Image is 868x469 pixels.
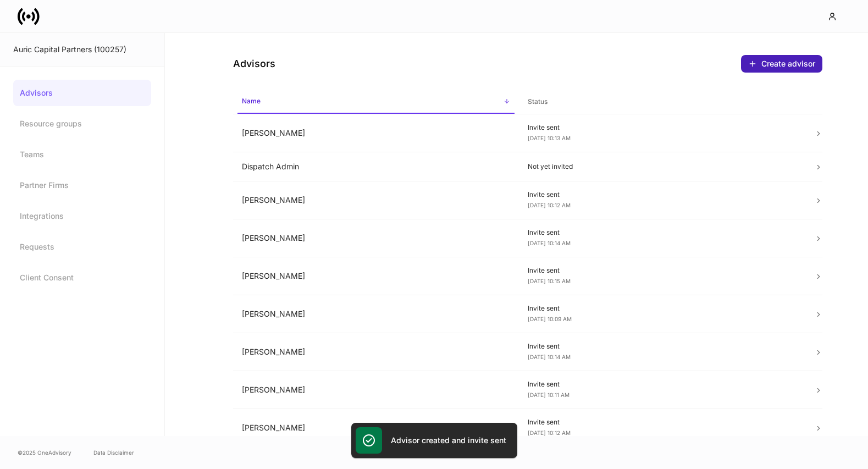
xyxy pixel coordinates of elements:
[13,264,151,291] a: Client Consent
[233,57,275,70] h4: Advisors
[233,333,519,371] td: [PERSON_NAME]
[13,111,151,137] a: Resource groups
[233,409,519,447] td: [PERSON_NAME]
[528,429,571,436] span: [DATE] 10:12 AM
[528,266,797,275] p: Invite sent
[233,257,519,295] td: [PERSON_NAME]
[523,91,801,113] span: Status
[528,391,570,398] span: [DATE] 10:11 AM
[528,190,797,199] p: Invite sent
[18,448,71,457] span: © 2025 OneAdvisory
[13,44,151,55] div: Auric Capital Partners (100257)
[233,152,519,181] td: Dispatch Admin
[233,114,519,152] td: [PERSON_NAME]
[13,141,151,168] a: Teams
[528,418,797,427] p: Invite sent
[528,228,797,237] p: Invite sent
[528,316,572,322] span: [DATE] 10:09 AM
[13,203,151,229] a: Integrations
[93,448,134,457] a: Data Disclaimer
[233,181,519,219] td: [PERSON_NAME]
[528,123,797,132] p: Invite sent
[528,135,571,141] span: [DATE] 10:13 AM
[528,96,548,107] h6: Status
[528,342,797,351] p: Invite sent
[13,80,151,106] a: Advisors
[233,371,519,409] td: [PERSON_NAME]
[13,172,151,198] a: Partner Firms
[391,435,506,446] h5: Advisor created and invite sent
[528,304,797,313] p: Invite sent
[761,58,815,69] div: Create advisor
[528,354,571,360] span: [DATE] 10:14 AM
[528,162,797,171] p: Not yet invited
[528,278,571,284] span: [DATE] 10:15 AM
[13,234,151,260] a: Requests
[741,55,822,73] button: Create advisor
[528,380,797,389] p: Invite sent
[528,202,571,208] span: [DATE] 10:12 AM
[528,240,571,246] span: [DATE] 10:14 AM
[233,295,519,333] td: [PERSON_NAME]
[233,219,519,257] td: [PERSON_NAME]
[237,90,515,114] span: Name
[242,96,261,106] h6: Name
